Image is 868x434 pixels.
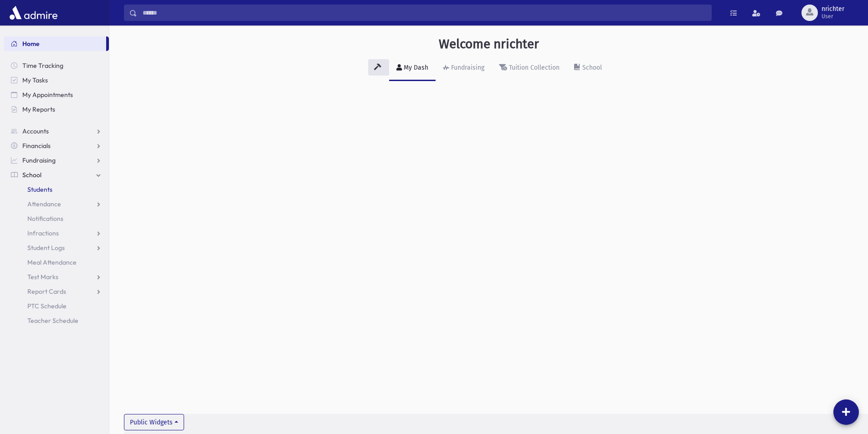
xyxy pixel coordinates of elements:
[22,105,55,113] span: My Reports
[822,5,844,13] span: nrichter
[567,56,609,81] a: School
[7,4,60,22] img: AdmirePro
[4,284,109,299] a: Report Cards
[22,40,40,48] span: Home
[4,240,109,255] a: Student Logs
[4,313,109,328] a: Teacher Schedule
[27,317,78,325] span: Teacher Schedule
[27,200,61,208] span: Attendance
[22,76,48,84] span: My Tasks
[436,56,492,81] a: Fundraising
[27,185,52,194] span: Students
[22,61,63,70] span: Time Tracking
[4,182,109,197] a: Students
[507,64,560,71] div: Tuition Collection
[402,64,428,71] div: My Dash
[4,73,109,87] a: My Tasks
[22,142,51,150] span: Financials
[389,56,436,81] a: My Dash
[27,287,66,296] span: Report Cards
[4,211,109,226] a: Notifications
[27,273,58,281] span: Test Marks
[27,302,67,310] span: PTC Schedule
[822,13,844,20] span: User
[22,127,49,135] span: Accounts
[439,36,539,52] h3: Welcome nrichter
[22,171,41,179] span: School
[4,58,109,73] a: Time Tracking
[137,5,711,21] input: Search
[4,168,109,182] a: School
[4,124,109,138] a: Accounts
[27,258,77,266] span: Meal Attendance
[4,138,109,153] a: Financials
[4,270,109,284] a: Test Marks
[4,255,109,270] a: Meal Attendance
[4,226,109,240] a: Infractions
[492,56,567,81] a: Tuition Collection
[4,102,109,117] a: My Reports
[4,299,109,313] a: PTC Schedule
[4,36,106,51] a: Home
[124,414,184,430] button: Public Widgets
[4,153,109,168] a: Fundraising
[580,64,602,71] div: School
[27,229,59,237] span: Infractions
[22,156,56,164] span: Fundraising
[22,91,73,99] span: My Appointments
[27,244,65,252] span: Student Logs
[4,87,109,102] a: My Appointments
[4,197,109,211] a: Attendance
[27,214,63,223] span: Notifications
[449,64,484,71] div: Fundraising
